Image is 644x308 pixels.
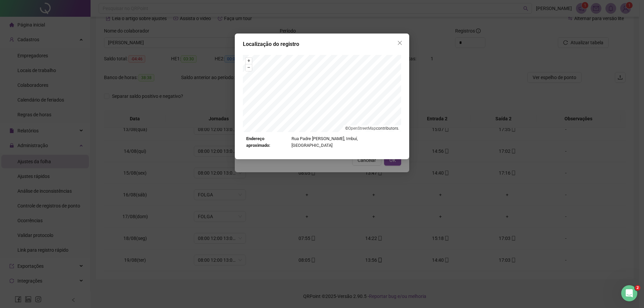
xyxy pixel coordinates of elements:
[246,58,252,64] button: +
[635,285,640,291] span: 2
[348,126,376,131] a: OpenStreetMap
[246,64,252,71] button: –
[345,126,399,131] li: © contributors.
[621,285,637,301] iframe: Intercom live chat
[397,40,402,46] span: close
[246,135,289,149] strong: Endereço aproximado:
[394,38,405,48] button: Close
[243,40,401,48] div: Localização do registro
[246,135,398,149] div: Rua Padre [PERSON_NAME], Imbuí, [GEOGRAPHIC_DATA]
